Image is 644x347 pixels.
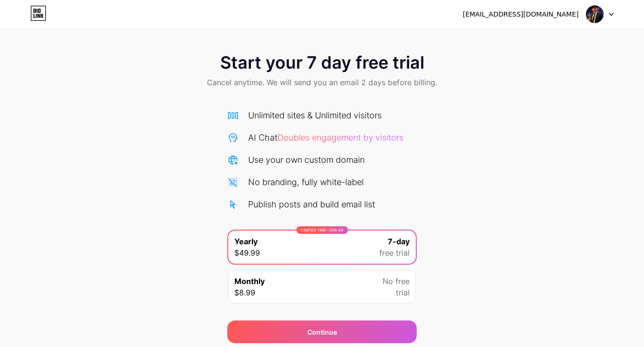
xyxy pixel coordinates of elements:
span: Monthly [234,276,265,287]
span: Start your 7 day free trial [220,53,424,72]
div: No branding, fully white-label [248,176,364,188]
span: Continue [307,327,337,337]
span: 7-day [388,236,410,247]
div: Unlimited sites & Unlimited visitors [248,109,382,122]
div: AI Chat [248,131,403,144]
span: No free [383,276,410,287]
span: Yearly [234,236,258,247]
img: gianghuynh [586,5,604,23]
div: Use your own custom domain [248,153,365,166]
div: Publish posts and build email list [248,198,375,211]
div: LIMITED TIME : 50% off [296,226,348,234]
span: $49.99 [234,247,260,258]
span: free trial [379,247,410,258]
span: Cancel anytime. We will send you an email 2 days before billing. [207,77,437,88]
div: [EMAIL_ADDRESS][DOMAIN_NAME] [463,9,579,19]
span: trial [396,287,410,298]
span: Doubles engagement by visitors [277,133,403,142]
span: $8.99 [234,287,255,298]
